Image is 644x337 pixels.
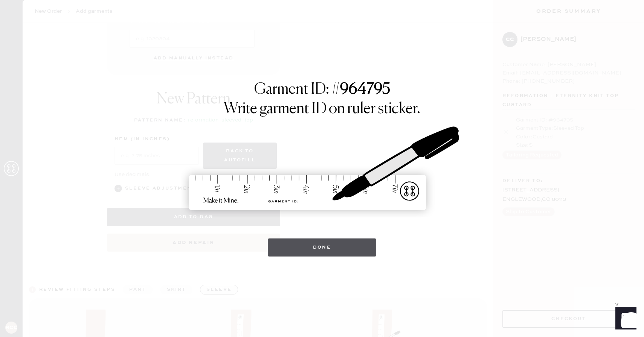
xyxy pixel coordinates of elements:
iframe: Front Chat [608,303,641,335]
h1: Garment ID: # [254,80,390,100]
strong: 964795 [340,82,390,97]
img: ruler-sticker-sharpie.svg [181,107,463,231]
h1: Write garment ID on ruler sticker. [224,100,420,118]
button: Done [268,238,377,257]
